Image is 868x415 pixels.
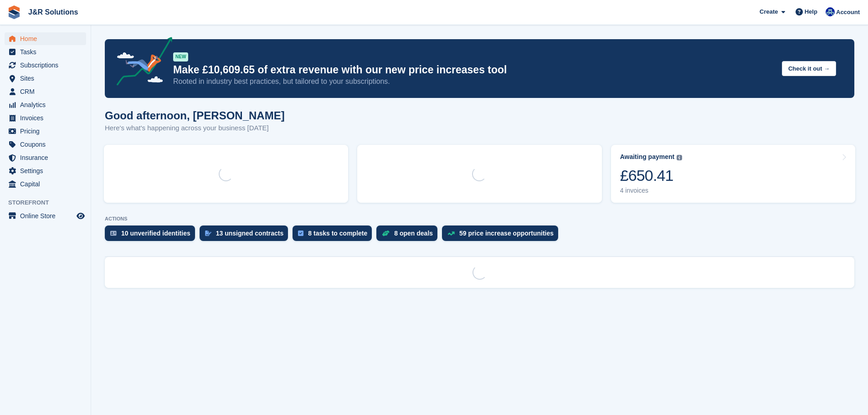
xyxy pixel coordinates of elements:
[394,230,433,237] div: 8 open deals
[308,230,367,237] div: 8 tasks to complete
[216,230,284,237] div: 13 unsigned contracts
[7,5,21,19] img: stora-icon-8386f47178a22dfd0bd8f6a31ec36ba5ce8667c1dd55bd0f319d3a0aa187defe.svg
[611,145,855,203] a: Awaiting payment £650.41 4 invoices
[5,59,86,72] a: menu
[173,52,188,61] div: NEW
[8,198,91,207] span: Storefront
[5,85,86,98] a: menu
[5,46,86,58] a: menu
[20,151,75,164] span: Insurance
[5,98,86,111] a: menu
[836,8,860,17] span: Account
[20,112,75,124] span: Invoices
[121,230,190,237] div: 10 unverified identities
[782,61,836,76] button: Check it out →
[620,187,683,195] div: 4 invoices
[376,225,442,246] a: 8 open deals
[459,230,554,237] div: 59 price increase opportunities
[20,72,75,85] span: Sites
[20,164,75,177] span: Settings
[298,231,303,236] img: task-75834270c22a3079a89374b754ae025e5fb1db73e45f91037f5363f120a921f8.svg
[105,109,285,122] h1: Good afternoon, [PERSON_NAME]
[109,37,173,89] img: price-adjustments-announcement-icon-8257ccfd72463d97f412b2fc003d46551f7dbcb40ab6d574587a9cd5c0d94...
[20,138,75,151] span: Coupons
[826,7,835,16] img: Macie Adcock
[5,151,86,164] a: menu
[20,59,75,72] span: Subscriptions
[293,225,376,246] a: 8 tasks to complete
[20,98,75,111] span: Analytics
[5,164,86,177] a: menu
[620,153,675,161] div: Awaiting payment
[105,123,285,133] p: Here's what's happening across your business [DATE]
[620,166,683,185] div: £650.41
[200,225,293,246] a: 13 unsigned contracts
[105,225,200,246] a: 10 unverified identities
[805,7,817,16] span: Help
[20,125,75,138] span: Pricing
[105,216,854,222] p: ACTIONS
[20,32,75,45] span: Home
[5,72,86,85] a: menu
[20,178,75,190] span: Capital
[20,46,75,58] span: Tasks
[5,125,86,138] a: menu
[447,231,455,236] img: price_increase_opportunities-93ffe204e8149a01c8c9dc8f82e8f89637d9d84a8eef4429ea346261dce0b2c0.svg
[760,7,778,16] span: Create
[5,138,86,151] a: menu
[5,210,86,222] a: menu
[5,112,86,124] a: menu
[5,32,86,45] a: menu
[205,231,211,236] img: contract_signature_icon-13c848040528278c33f63329250d36e43548de30e8caae1d1a13099fd9432cc5.svg
[5,178,86,190] a: menu
[442,225,563,246] a: 59 price increase opportunities
[110,231,117,236] img: verify_identity-adf6edd0f0f0b5bbfe63781bf79b02c33cf7c696d77639b501bdc392416b5a36.svg
[173,63,775,77] p: Make £10,609.65 of extra revenue with our new price increases tool
[25,5,82,20] a: J&R Solutions
[677,155,682,160] img: icon-info-grey-7440780725fd019a000dd9b08b2336e03edf1995a4989e88bcd33f0948082b44.svg
[20,210,75,222] span: Online Store
[173,77,775,87] p: Rooted in industry best practices, but tailored to your subscriptions.
[382,230,390,236] img: deal-1b604bf984904fb50ccaf53a9ad4b4a5d6e5aea283cecdc64d6e3604feb123c2.svg
[20,85,75,98] span: CRM
[75,210,86,221] a: Preview store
